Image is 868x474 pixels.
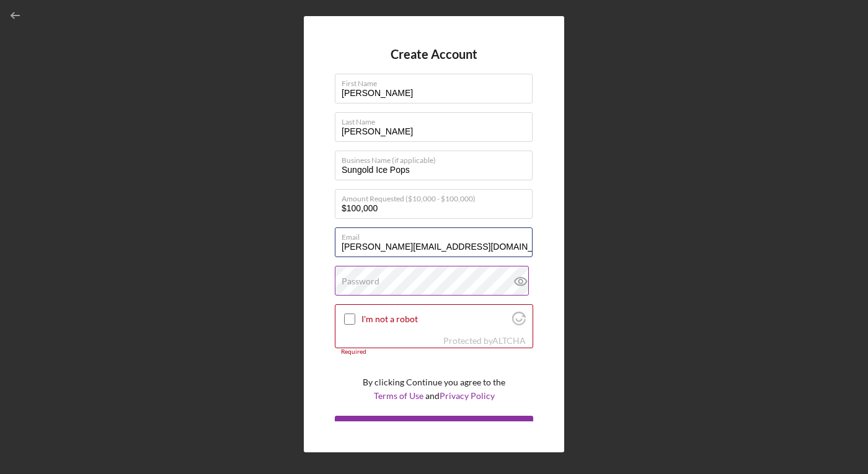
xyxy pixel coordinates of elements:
a: Privacy Policy [440,390,495,401]
a: Visit Altcha.org [512,317,526,327]
label: Business Name (if applicable) [342,151,533,165]
p: By clicking Continue you agree to the and [363,375,505,403]
div: Required [335,348,533,356]
label: First Name [342,74,533,88]
label: Last Name [342,113,533,126]
div: Protected by [443,336,526,346]
a: Visit Altcha.org [492,335,526,346]
div: Create Account [394,416,455,441]
label: Password [342,276,379,286]
label: Email [342,228,533,242]
h4: Create Account [391,47,477,61]
label: Amount Requested ($10,000 - $100,000) [342,190,533,203]
button: Create Account [335,416,533,441]
label: I'm not a robot [361,314,508,324]
a: Terms of Use [374,390,423,401]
